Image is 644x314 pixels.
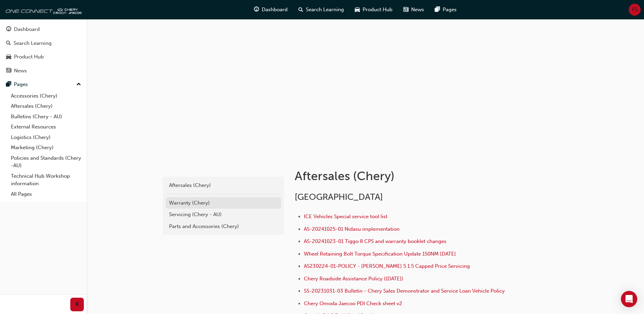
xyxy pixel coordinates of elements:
a: AS-20241023-01 Tiggo 8 CPS and warranty booklet changes [304,238,446,244]
a: Aftersales (Chery) [8,101,84,111]
span: Search Learning [306,6,344,14]
button: Pages [3,78,84,91]
span: Pages [443,6,457,14]
div: Open Intercom Messenger [621,291,637,307]
a: pages-iconPages [429,3,462,17]
a: Policies and Standards (Chery -AU) [8,153,84,171]
button: FS [629,4,641,16]
span: FS [632,6,638,14]
span: pages-icon [6,82,11,88]
div: Dashboard [14,25,40,33]
a: News [3,65,84,77]
a: search-iconSearch Learning [293,3,349,17]
span: car-icon [355,5,360,14]
span: car-icon [6,54,11,60]
a: All Pages [8,189,84,199]
span: guage-icon [6,27,11,33]
a: Servicing (Chery - AU) [166,209,281,221]
a: AS-20241025-01 Nidasu implementation [304,226,400,232]
a: Technical Hub Workshop information [8,171,84,189]
a: SS-20231031-03 Bulletin - Chery Sales Demonstrator and Service Loan Vehicle Policy [304,288,505,294]
span: Dashboard [262,6,288,14]
a: Aftersales (Chery) [166,179,281,191]
a: External Resources [8,122,84,132]
a: car-iconProduct Hub [349,3,398,17]
div: Pages [14,81,28,88]
div: Parts and Accessories (Chery) [169,223,278,230]
div: Aftersales (Chery) [169,181,278,189]
a: Parts and Accessories (Chery) [166,221,281,232]
a: Product Hub [3,51,84,63]
div: News [14,67,27,75]
a: guage-iconDashboard [249,3,293,17]
span: news-icon [6,68,11,74]
span: [GEOGRAPHIC_DATA] [295,192,383,202]
span: pages-icon [435,5,440,14]
a: news-iconNews [398,3,429,17]
span: Product Hub [363,6,392,14]
span: guage-icon [254,5,259,14]
a: ICE Vehicles Special service tool list [304,213,387,220]
img: oneconnect [3,3,81,16]
a: Chery Roadside Assistance Policy ([DATE]) [304,276,403,282]
a: Logistics (Chery) [8,132,84,143]
a: Wheel Retaining Bolt Torque Specification Update 150NM [DATE] [304,251,456,257]
span: up-icon [76,80,81,89]
span: search-icon [298,5,303,14]
span: news-icon [403,5,408,14]
a: Marketing (Chery) [8,142,84,153]
a: AS230224-01-POLICY - [PERSON_NAME] 5 1.5 Capped Price Servicing [304,263,470,269]
a: Chery Omoda Jaecoo PDI Check sheet v2 [304,300,402,307]
div: Search Learning [14,39,52,47]
div: Warranty (Chery) [169,199,278,207]
a: Bulletins (Chery - AU) [8,111,84,122]
div: Servicing (Chery - AU) [169,211,278,219]
span: search-icon [6,40,11,47]
a: Warranty (Chery) [166,197,281,209]
button: DashboardSearch LearningProduct HubNews [3,22,84,78]
div: Product Hub [14,53,44,61]
span: prev-icon [75,300,80,309]
a: Accessories (Chery) [8,91,84,101]
a: Search Learning [3,37,84,50]
h1: Aftersales (Chery) [295,169,517,184]
span: News [411,6,424,14]
a: Dashboard [3,23,84,36]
